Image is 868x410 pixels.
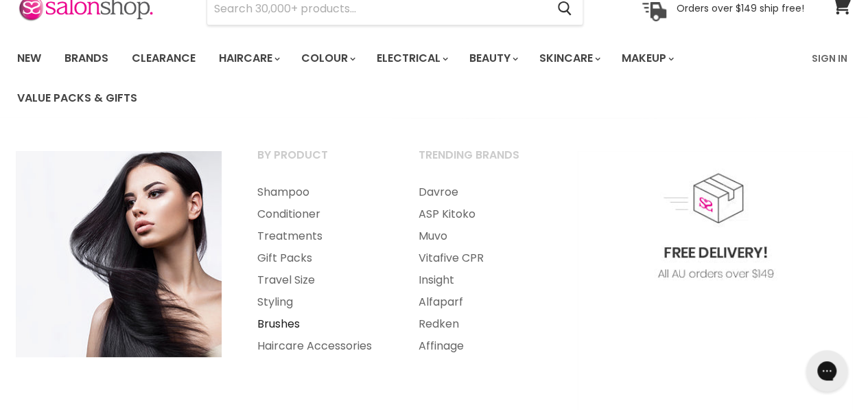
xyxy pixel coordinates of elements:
a: Makeup [611,44,682,73]
a: Beauty [459,44,526,73]
a: Alfaparf [401,291,560,313]
iframe: Gorgias live chat messenger [799,345,854,396]
p: Orders over $149 ship free! [677,2,804,14]
a: Trending Brands [401,144,560,179]
a: Colour [291,44,364,73]
a: Travel Size [240,269,399,291]
a: Shampoo [240,181,399,203]
a: Electrical [366,44,456,73]
a: Insight [401,269,560,291]
a: Haircare Accessories [240,335,399,357]
a: Davroe [401,181,560,203]
a: Sign In [804,44,856,73]
a: Brushes [240,313,399,335]
a: Conditioner [240,203,399,225]
ul: Main menu [401,181,560,357]
a: Muvo [401,225,560,247]
a: Styling [240,291,399,313]
a: Clearance [121,44,206,73]
a: ASP Kitoko [401,203,560,225]
a: Brands [54,44,119,73]
a: Haircare [209,44,288,73]
a: By Product [240,144,399,179]
a: Value Packs & Gifts [7,84,148,113]
ul: Main menu [7,38,804,118]
a: Treatments [240,225,399,247]
a: Skincare [529,44,609,73]
a: Gift Packs [240,247,399,269]
ul: Main menu [240,181,399,357]
a: Affinage [401,335,560,357]
a: Redken [401,313,560,335]
a: New [7,44,51,73]
a: Vitafive CPR [401,247,560,269]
